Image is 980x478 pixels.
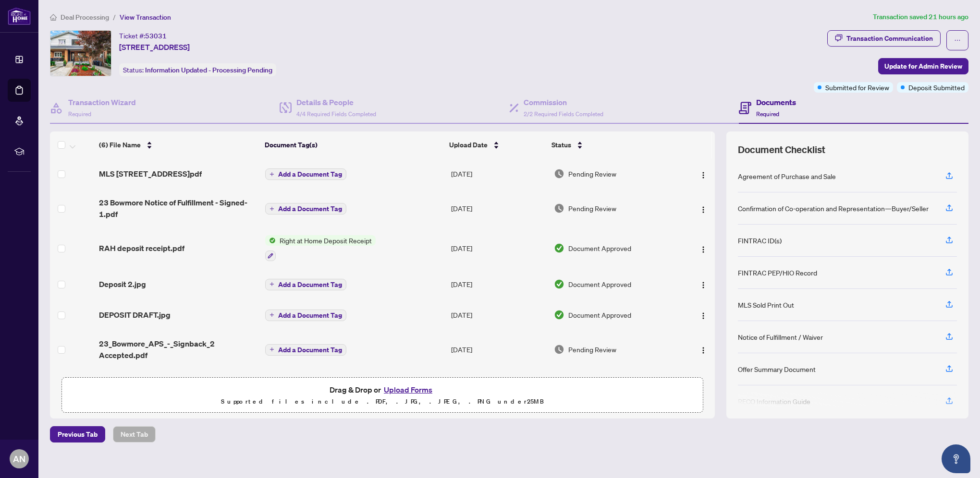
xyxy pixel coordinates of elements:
[265,343,346,356] button: Add a Document Tag
[62,378,703,413] span: Drag & Drop orUpload FormsSupported files include .PDF, .JPG, .JPEG, .PNG under25MB
[265,344,346,356] button: Add a Document Tag
[58,427,98,442] span: Previous Tab
[554,168,564,179] img: Document Status
[265,235,376,261] button: Status IconRight at Home Deposit Receipt
[699,347,707,354] img: Logo
[269,282,274,287] span: plus
[554,203,564,214] img: Document Status
[50,426,105,442] button: Previous Tab
[699,281,707,289] img: Logo
[738,364,816,374] div: Offer Summary Document
[99,242,184,254] span: RAH deposit receipt.pdf
[278,312,342,319] span: Add a Document Tag
[50,31,111,76] img: IMG-E12373396_1.jpg
[269,312,274,317] span: plus
[827,30,941,47] button: Transaction Communication
[699,312,707,320] img: Logo
[13,452,25,466] span: AN
[696,307,711,323] button: Logo
[265,278,346,290] button: Add a Document Tag
[696,342,711,357] button: Logo
[738,332,823,342] div: Notice of Fulfillment / Waiver
[738,267,817,278] div: FINTRAC PEP/HIO Record
[99,197,257,220] span: 23 Bowmore Notice of Fulfillment - Signed-1.pdf
[50,14,57,21] span: home
[278,205,342,212] span: Add a Document Tag
[276,235,376,246] span: Right at Home Deposit Receipt
[119,41,190,53] span: [STREET_ADDRESS]
[95,131,261,158] th: (6) File Name
[738,299,794,310] div: MLS Sold Print Out
[68,110,91,118] span: Required
[696,201,711,216] button: Logo
[119,30,167,41] div: Ticket #:
[296,96,376,108] h4: Details & People
[265,235,276,246] img: Status Icon
[119,63,276,76] div: Status:
[99,338,257,361] span: 23_Bowmore_APS_-_Signback_2 Accepted.pdf
[447,269,550,299] td: [DATE]
[846,31,933,46] div: Transaction Communication
[381,383,435,396] button: Upload Forms
[738,235,782,246] div: FINTRAC ID(s)
[954,37,961,44] span: ellipsis
[8,7,31,25] img: logo
[265,168,346,180] button: Add a Document Tag
[99,278,146,290] span: Deposit 2.jpg
[696,166,711,181] button: Logo
[68,96,136,108] h4: Transaction Wizard
[738,171,836,181] div: Agreement of Purchase and Sale
[145,32,167,40] span: 53031
[908,82,965,93] span: Deposit Submitted
[447,189,550,227] td: [DATE]
[61,13,109,22] span: Deal Processing
[738,203,929,214] div: Confirmation of Co-operation and Representation—Buyer/Seller
[265,309,346,321] button: Add a Document Tag
[296,110,376,118] span: 4/4 Required Fields Completed
[99,168,202,179] span: MLS [STREET_ADDRESS]pdf
[99,140,141,150] span: (6) File Name
[548,131,676,158] th: Status
[113,12,116,23] li: /
[873,12,968,23] article: Transaction saved 21 hours ago
[99,309,171,321] span: DEPOSIT DRAFT.jpg
[265,203,346,215] button: Add a Document Tag
[551,140,571,150] span: Status
[278,281,342,288] span: Add a Document Tag
[554,344,564,355] img: Document Status
[447,330,550,369] td: [DATE]
[756,110,779,118] span: Required
[554,310,564,320] img: Document Status
[696,240,711,256] button: Logo
[554,279,564,289] img: Document Status
[447,227,550,269] td: [DATE]
[568,310,631,320] span: Document Approved
[568,344,616,355] span: Pending Review
[269,172,274,177] span: plus
[447,299,550,330] td: [DATE]
[568,243,631,253] span: Document Approved
[265,168,346,180] button: Add a Document Tag
[145,66,272,74] span: Information Updated - Processing Pending
[568,168,616,179] span: Pending Review
[568,203,616,214] span: Pending Review
[278,347,342,353] span: Add a Document Tag
[68,396,697,407] p: Supported files include .PDF, .JPG, .JPEG, .PNG under 25 MB
[554,243,564,253] img: Document Status
[524,110,603,118] span: 2/2 Required Fields Completed
[878,58,968,74] button: Update for Admin Review
[278,171,342,178] span: Add a Document Tag
[825,82,889,93] span: Submitted for Review
[447,158,550,189] td: [DATE]
[696,276,711,292] button: Logo
[330,383,435,396] span: Drag & Drop or
[756,96,796,108] h4: Documents
[449,140,488,150] span: Upload Date
[699,206,707,214] img: Logo
[738,143,825,156] span: Document Checklist
[524,96,603,108] h4: Commission
[445,131,548,158] th: Upload Date
[265,203,346,215] button: Add a Document Tag
[269,206,274,211] span: plus
[699,171,707,179] img: Logo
